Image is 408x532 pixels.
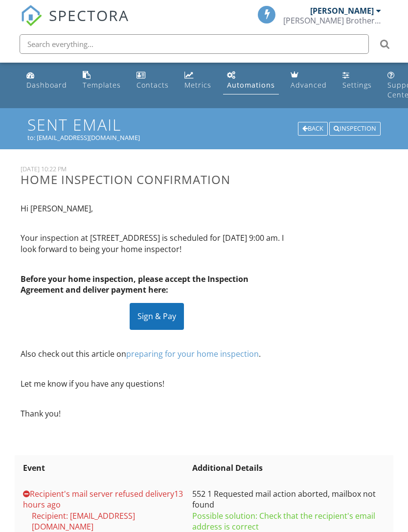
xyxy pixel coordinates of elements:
a: Settings [339,67,376,94]
p: Also check out this article on . [21,348,293,359]
div: Back [298,122,328,136]
div: Advanced [291,80,327,90]
p: Let me know if you have any questions! [21,378,293,389]
div: Inspection [329,122,381,136]
th: Additional Details [190,455,387,481]
b: Before your home inspection, please accept the Inspection Agreement and deliver payment here: [21,274,249,295]
div: Contacts [136,80,169,90]
div: [PERSON_NAME] [310,6,374,16]
div: Dashboard [26,80,67,90]
div: Templates [83,80,121,90]
div: to: [EMAIL_ADDRESS][DOMAIN_NAME] [27,134,381,141]
a: Automations (Basic) [223,67,279,94]
a: preparing for your home inspection [126,348,259,359]
a: Sign & Pay [130,311,184,322]
th: Event [21,455,190,481]
div: Automations [227,80,275,90]
a: Advanced [287,67,331,94]
div: Sign & Pay [130,303,184,329]
h3: Home Inspection Confirmation [21,173,293,186]
a: Inspection [329,123,381,132]
div: Settings [342,80,372,90]
span: 2025-08-28T02:22:51Z [23,488,183,510]
input: Search everything... [20,34,369,54]
a: SPECTORA [21,13,129,34]
a: Templates [79,67,125,94]
div: [DATE] 10:22 PM [21,165,293,173]
p: Your inspection at [STREET_ADDRESS] is scheduled for [DATE] 9:00 am. I look forward to being your... [21,232,293,254]
p: Thank you! [21,408,293,419]
div: Metrics [184,80,211,90]
div: Recipient's mail server refused delivery [23,488,187,510]
div: Kistler Brothers Home Inspection Inc. [283,16,381,25]
span: SPECTORA [49,5,129,25]
p: Hi [PERSON_NAME], [21,203,293,214]
a: Back [298,123,329,132]
a: Metrics [181,67,215,94]
a: Contacts [133,67,173,94]
a: Dashboard [23,67,71,94]
img: The Best Home Inspection Software - Spectora [21,5,42,26]
h1: Sent Email [27,116,381,133]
